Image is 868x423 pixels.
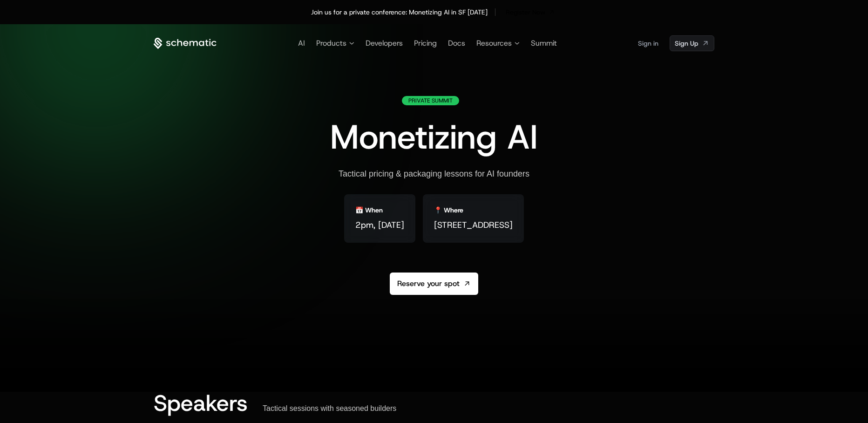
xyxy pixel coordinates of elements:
[476,38,512,49] span: Resources
[355,205,383,215] div: 📅 When
[675,39,698,48] span: Sign Up
[531,38,557,48] a: Summit
[670,35,714,51] a: [object Object]
[263,404,396,413] div: Tactical sessions with seasoned builders
[506,7,545,17] span: Register Now
[390,273,478,295] a: Reserve your spot
[355,218,404,232] span: 2pm, [DATE]
[434,205,463,215] div: 📍 Where
[448,38,465,48] a: Docs
[402,96,459,105] div: Private Summit
[434,218,513,232] span: [STREET_ADDRESS]
[414,38,437,48] a: Pricing
[154,388,248,418] span: Speakers
[366,38,403,48] a: Developers
[311,7,488,17] div: Join us for a private conference: Monetizing AI in SF [DATE]
[339,169,529,179] div: Tactical pricing & packaging lessons for AI founders
[330,115,538,159] span: Monetizing AI
[316,38,346,49] span: Products
[298,38,305,48] a: AI
[503,6,557,19] a: [object Object]
[638,36,658,51] a: Sign in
